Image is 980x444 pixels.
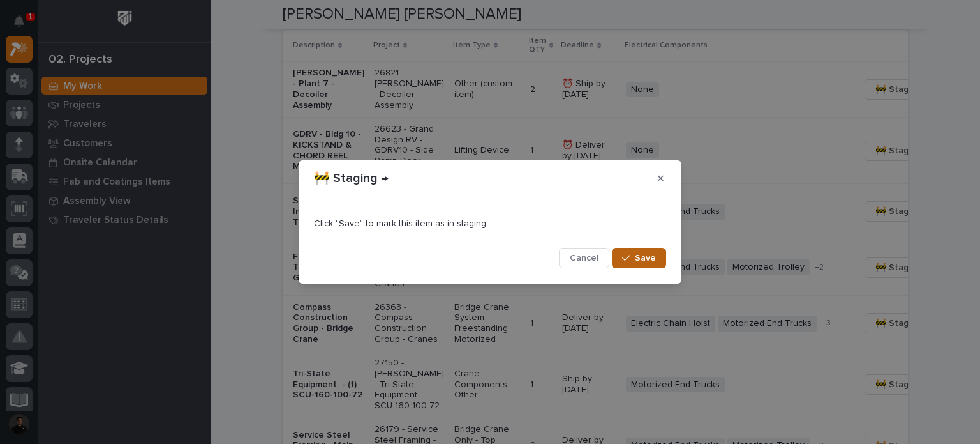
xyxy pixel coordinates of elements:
span: Cancel [570,252,598,264]
button: Save [612,248,666,268]
span: Save [635,252,656,264]
p: Click "Save" to mark this item as in staging. [314,218,666,229]
button: Cancel [559,248,609,268]
p: 🚧 Staging → [314,171,389,186]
